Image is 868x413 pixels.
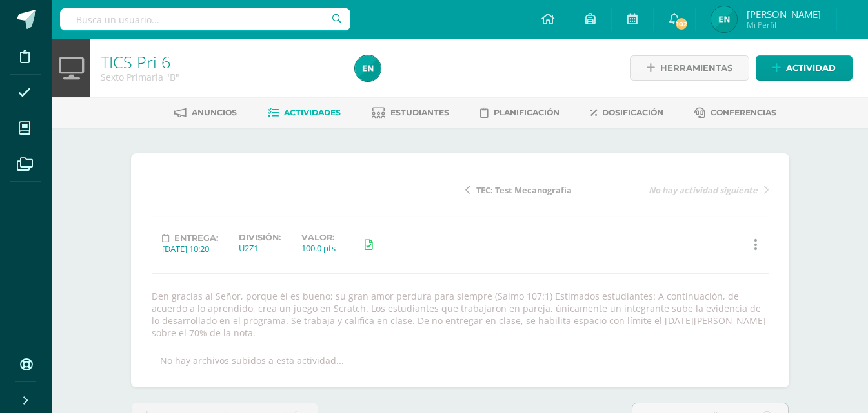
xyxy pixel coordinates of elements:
[747,19,821,30] span: Mi Perfil
[590,102,663,123] a: Dosificación
[174,233,218,243] span: Entrega:
[756,55,853,81] a: Actividad
[660,56,732,80] span: Herramientas
[301,242,336,254] div: 100.0 pts
[494,108,560,117] span: Planificación
[284,108,341,117] span: Actividades
[146,290,774,339] div: Den gracias al Señor, porque él es bueno; su gran amor perdura para siempre (Salmo 107:1) Estimad...
[649,184,758,196] span: No hay actividad siguiente
[239,233,281,242] label: División:
[101,53,339,71] h1: TICS Pri 6
[101,51,170,73] a: TICS Pri 6
[101,71,339,83] div: Sexto Primaria 'B'
[694,102,776,123] a: Conferencias
[355,55,381,81] img: 00bc85849806240248e66f61f9775644.png
[162,243,218,255] div: [DATE] 10:20
[630,55,749,81] a: Herramientas
[239,242,281,254] div: U2Z1
[268,102,341,123] a: Actividades
[476,184,572,196] span: TEC: Test Mecanografía
[786,56,836,80] span: Actividad
[192,108,237,117] span: Anuncios
[60,8,350,30] input: Busca un usuario...
[711,108,776,117] span: Conferencias
[674,17,689,31] span: 102
[602,108,663,117] span: Dosificación
[174,102,237,123] a: Anuncios
[465,183,617,196] a: TEC: Test Mecanografía
[390,108,449,117] span: Estudiantes
[160,354,344,367] div: No hay archivos subidos a esta actividad...
[480,102,560,123] a: Planificación
[372,102,449,123] a: Estudiantes
[747,8,821,21] span: [PERSON_NAME]
[301,233,336,242] label: Valor:
[711,6,737,32] img: 00bc85849806240248e66f61f9775644.png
